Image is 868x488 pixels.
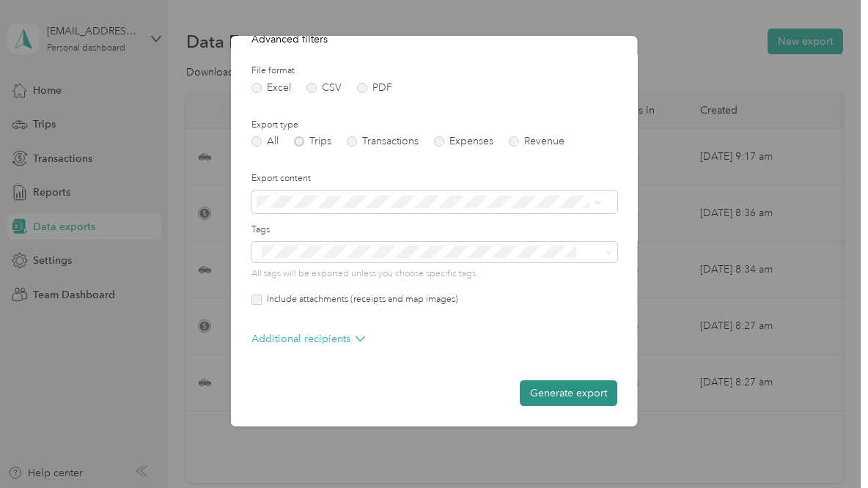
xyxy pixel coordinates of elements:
[251,64,617,78] label: File format
[251,223,617,237] label: Tags
[357,83,392,93] label: PDF
[251,83,291,93] label: Excel
[262,293,458,306] label: Include attachments (receipts and map images)
[520,380,617,406] button: Generate export
[251,172,617,185] label: Export content
[786,406,868,488] iframe: Everlance-gr Chat Button Frame
[251,267,617,281] p: All tags will be exported unless you choose specific tags.
[306,83,342,93] label: CSV
[251,331,365,347] p: Additional recipients
[509,136,564,147] label: Revenue
[251,136,279,147] label: All
[294,136,331,147] label: Trips
[434,136,493,147] label: Expenses
[251,119,617,132] label: Export type
[251,32,617,47] p: Advanced filters
[347,136,419,147] label: Transactions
